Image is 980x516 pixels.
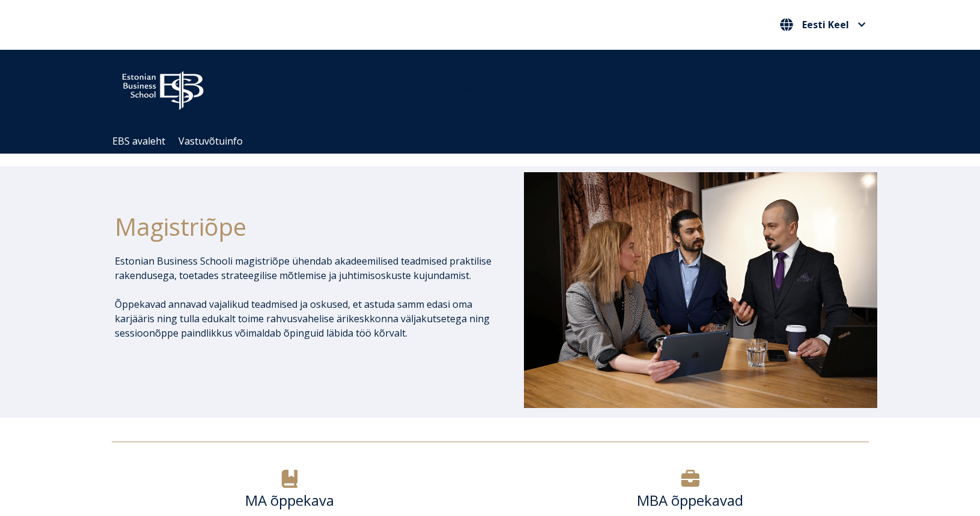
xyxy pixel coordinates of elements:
[115,297,492,340] p: Õppekavad annavad vajalikud teadmised ja oskused, et astuda samm edasi oma karjääris ning tulla e...
[445,83,593,96] span: Community for Growth and Resp
[777,15,869,35] nav: Vali oma keel
[524,172,877,407] img: DSC_1073
[802,20,849,29] span: Eesti Keel
[777,15,869,34] button: Eesti Keel
[112,62,214,113] img: ebs_logo2016_white
[115,254,492,283] p: Estonian Business Schooli magistriõpe ühendab akadeemilised teadmised praktilise rakendusega, toe...
[115,212,492,242] h1: Magistriõpe
[112,134,165,148] a: EBS avaleht
[106,129,887,154] div: Navigation Menu
[178,134,243,148] a: Vastuvõtuinfo
[112,491,468,509] h6: MA õppekava
[512,491,868,509] h6: MBA õppekavad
